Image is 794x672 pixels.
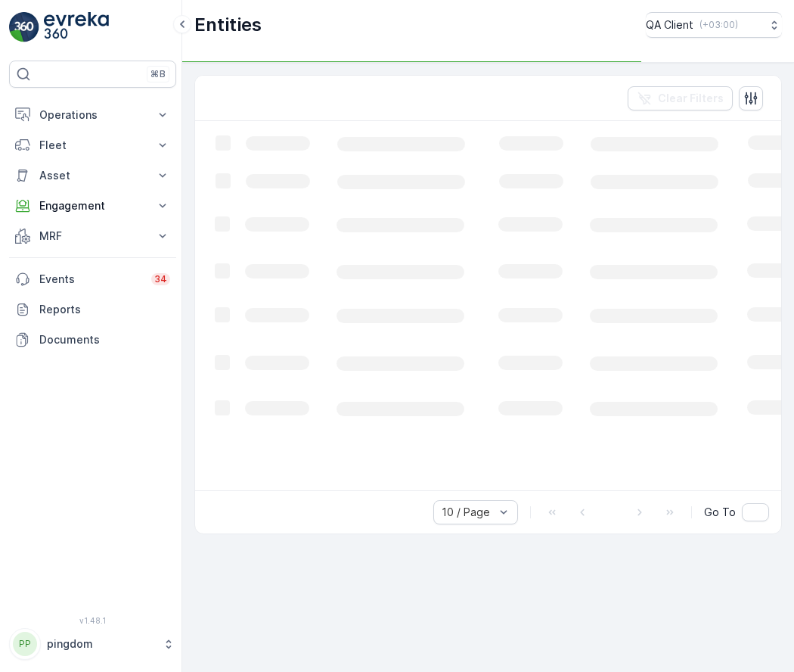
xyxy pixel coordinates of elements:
[9,616,176,625] span: v 1.48.1
[658,91,724,106] p: Clear Filters
[9,628,176,660] button: PPpingdom
[9,130,176,160] button: Fleet
[44,12,109,42] img: logo_light-DOdMpM7g.png
[13,632,37,656] div: PP
[39,302,170,317] p: Reports
[39,272,142,287] p: Events
[9,264,176,294] a: Events34
[699,19,738,31] p: ( +03:00 )
[9,221,176,251] button: MRF
[39,168,146,183] p: Asset
[9,100,176,130] button: Operations
[646,17,693,33] p: QA Client
[47,636,155,652] p: pingdom
[9,325,176,355] a: Documents
[39,198,146,213] p: Engagement
[628,86,733,110] button: Clear Filters
[154,273,167,285] p: 34
[9,12,39,42] img: logo
[704,505,736,520] span: Go To
[646,12,782,38] button: QA Client(+03:00)
[9,294,176,325] a: Reports
[39,107,146,123] p: Operations
[39,229,146,244] p: MRF
[39,138,146,153] p: Fleet
[39,332,170,347] p: Documents
[194,13,262,37] p: Entities
[9,160,176,191] button: Asset
[150,68,166,80] p: ⌘B
[9,191,176,221] button: Engagement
